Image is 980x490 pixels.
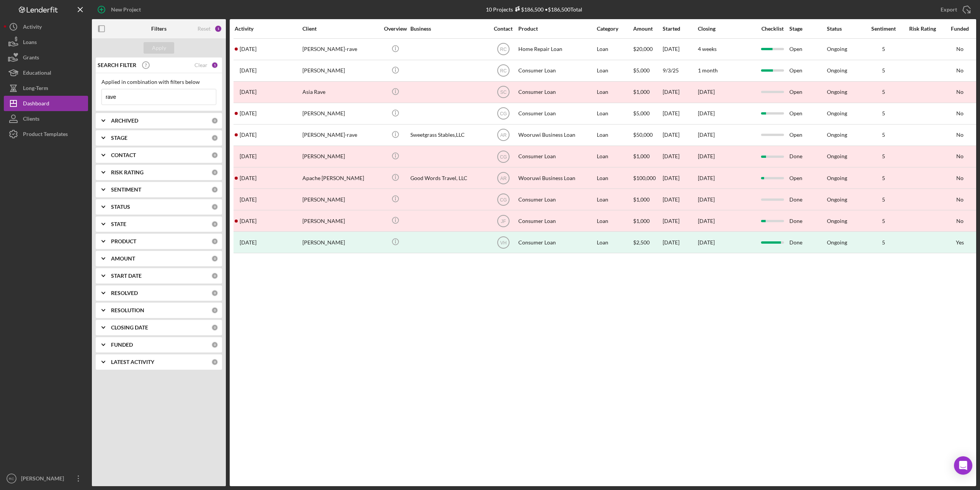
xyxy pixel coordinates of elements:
a: Activity [4,19,88,34]
div: Ongoing [827,110,847,116]
div: Ongoing [827,218,847,224]
div: Ongoing [827,89,847,95]
div: No [942,89,977,95]
div: 0 [211,324,218,331]
div: Done [789,146,826,167]
time: [DATE] [698,153,715,159]
text: CG [500,197,507,202]
div: [DATE] [698,239,715,246]
div: Loans [23,34,37,52]
div: 5 [864,89,903,95]
text: CG [500,111,507,116]
div: 0 [211,255,218,262]
div: Loan [597,82,632,102]
div: Educational [23,65,51,82]
div: 5 [864,239,903,246]
div: Overview [381,26,410,32]
div: Clear [194,62,207,68]
div: No [942,46,977,52]
div: Reset [198,26,211,32]
span: $20,000 [633,46,653,52]
button: Product Templates [4,126,88,142]
div: $1,000 [633,211,662,231]
button: RC[PERSON_NAME] [4,471,88,486]
div: 5 [864,110,903,116]
div: Loan [597,211,632,231]
div: 0 [211,221,218,228]
div: 0 [211,359,218,365]
div: [DATE] [663,82,697,102]
div: No [942,197,977,203]
div: Loan [597,39,632,59]
time: 2024-12-09 17:31 [240,175,256,181]
div: 0 [211,290,218,297]
span: $5,000 [633,110,650,116]
div: Ongoing [827,132,847,138]
button: Apply [144,42,174,54]
div: Consumer Loan [518,189,595,210]
b: STATUS [111,204,130,210]
b: RESOLUTION [111,307,144,313]
div: Open [789,61,826,81]
div: Sentiment [864,26,903,32]
div: Loan [597,61,632,81]
div: Ongoing [827,197,847,203]
div: 0 [211,134,218,141]
div: No [942,110,977,116]
div: 5 [864,218,903,224]
div: [DATE] [663,39,697,59]
text: VH [500,240,506,245]
text: RC [500,47,507,52]
button: Loans [4,34,88,50]
div: Loan [597,189,632,210]
button: Educational [4,65,88,80]
div: Open [789,103,826,124]
div: [PERSON_NAME] [302,103,379,124]
div: Grants [23,50,39,67]
div: Good Words Travel, LLC [410,168,487,188]
b: ARCHIVED [111,118,138,124]
time: [DATE] [698,218,715,224]
div: Clients [23,111,39,128]
div: Open [789,125,826,145]
b: STATE [111,221,126,227]
div: [DATE] [663,211,697,231]
div: $1,000 [633,146,662,167]
div: Loan [597,103,632,124]
text: AR [500,133,506,138]
time: 2025-04-30 20:17 [240,132,256,138]
a: Grants [4,50,88,65]
div: [DATE] [663,232,697,252]
time: 2025-01-16 17:11 [240,153,256,159]
div: Done [789,232,826,252]
time: [DATE] [698,196,715,203]
div: Ongoing [827,239,847,246]
div: $2,500 [633,232,662,252]
div: Applied in combination with filters below [101,79,216,85]
div: No [942,175,977,181]
b: AMOUNT [111,256,135,262]
div: 0 [211,272,218,279]
div: Open [789,39,826,59]
div: Funded [942,26,977,32]
div: [PERSON_NAME] [19,471,69,488]
button: Long-Term [4,80,88,96]
button: Clients [4,111,88,126]
time: 2025-09-23 14:33 [240,46,256,52]
div: Loan [597,146,632,167]
div: Open [789,82,826,102]
div: Checklist [756,26,789,32]
button: Export [933,2,976,17]
time: 2024-09-12 15:23 [240,197,256,203]
div: 0 [211,307,218,314]
div: $1,000 [633,82,662,102]
div: [PERSON_NAME] [302,232,379,252]
div: 9/3/25 [663,61,697,81]
time: 2025-09-05 13:22 [240,67,256,74]
button: Dashboard [4,96,88,111]
div: 5 [864,197,903,203]
div: 0 [211,238,218,245]
div: Category [597,26,632,32]
div: [DATE] [663,189,697,210]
